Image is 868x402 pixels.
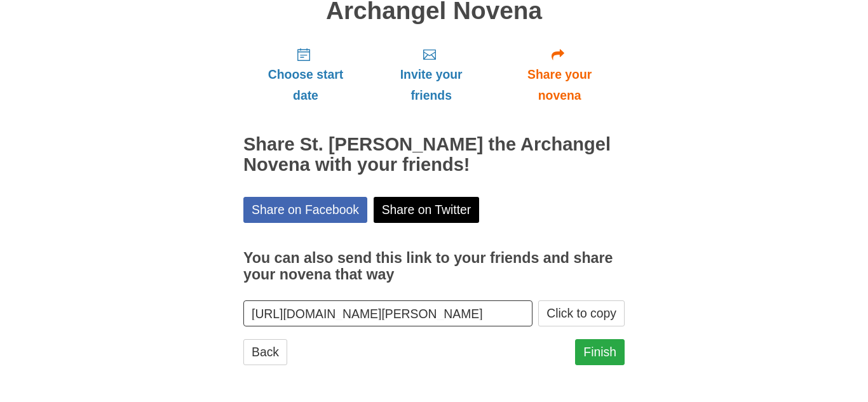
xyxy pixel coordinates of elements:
[494,37,625,112] a: Share your novena
[243,339,287,365] a: Back
[381,64,482,106] span: Invite your friends
[374,197,480,223] a: Share on Twitter
[538,300,625,326] button: Click to copy
[507,64,612,106] span: Share your novena
[243,250,625,283] h3: You can also send this link to your friends and share your novena that way
[243,197,367,223] a: Share on Facebook
[575,339,625,365] a: Finish
[368,37,494,112] a: Invite your friends
[256,64,355,106] span: Choose start date
[243,135,625,175] h2: Share St. [PERSON_NAME] the Archangel Novena with your friends!
[243,37,368,112] a: Choose start date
